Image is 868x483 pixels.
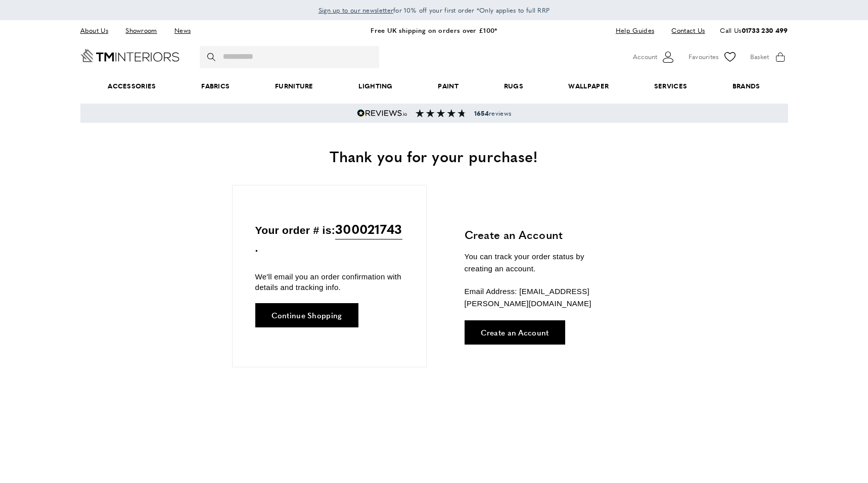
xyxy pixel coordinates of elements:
[689,52,719,62] span: Favourites
[167,24,198,37] a: News
[664,24,705,37] a: Contact Us
[608,24,662,37] a: Help Guides
[271,311,342,319] span: Continue Shopping
[633,50,676,65] button: Customer Account
[465,251,614,275] p: You can track your order status by creating an account.
[252,71,336,102] a: Furniture
[416,109,466,117] img: Reviews section
[207,46,217,68] button: Search
[474,109,511,117] span: reviews
[474,109,489,118] strong: 1654
[631,71,710,102] a: Services
[335,219,402,239] span: 300021743
[481,71,546,102] a: Rugs
[742,25,788,35] a: 01733 230 499
[318,6,394,15] span: Sign up to our newsletter
[318,6,550,15] span: for 10% off your first order *Only applies to full RRP
[546,71,631,102] a: Wallpaper
[330,145,538,167] span: Thank you for your purchase!
[80,24,116,37] a: About Us
[357,109,407,117] img: Reviews.io 5 stars
[255,271,403,293] p: We'll email you an order confirmation with details and tracking info.
[416,71,481,102] a: Paint
[85,71,178,102] span: Accessories
[720,25,788,36] p: Call Us
[371,25,497,35] a: Free UK shipping on orders over £100*
[118,24,164,37] a: Showroom
[80,49,179,62] a: Go to Home page
[633,52,657,62] span: Account
[689,50,738,65] a: Favourites
[710,71,783,102] a: Brands
[481,328,549,336] span: Create an Account
[465,285,614,310] p: Email Address: [EMAIL_ADDRESS][PERSON_NAME][DOMAIN_NAME]
[318,5,394,15] a: Sign up to our newsletter
[465,227,614,243] h3: Create an Account
[465,320,565,345] a: Create an Account
[178,71,252,102] a: Fabrics
[336,71,416,102] a: Lighting
[255,303,358,327] a: Continue Shopping
[255,219,403,257] p: Your order # is: .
